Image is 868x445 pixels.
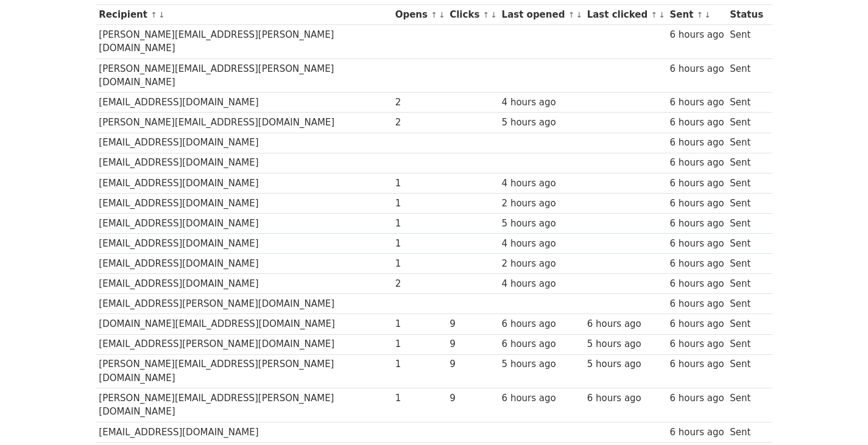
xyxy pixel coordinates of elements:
td: [PERSON_NAME][EMAIL_ADDRESS][PERSON_NAME][DOMAIN_NAME] [96,25,392,59]
div: 6 hours ago [587,317,664,331]
div: 6 hours ago [669,391,724,405]
div: 6 hours ago [669,177,724,191]
td: [EMAIL_ADDRESS][DOMAIN_NAME] [96,193,392,213]
td: Sent [727,254,766,274]
div: 4 hours ago [502,177,581,191]
div: 5 hours ago [587,337,664,351]
div: 6 hours ago [502,391,581,405]
a: ↓ [439,10,445,19]
div: 2 hours ago [502,197,581,211]
td: [PERSON_NAME][EMAIL_ADDRESS][DOMAIN_NAME] [96,113,392,133]
div: 6 hours ago [669,257,724,271]
td: [EMAIL_ADDRESS][PERSON_NAME][DOMAIN_NAME] [96,294,392,314]
div: 6 hours ago [669,357,724,371]
div: 1 [395,217,444,231]
div: 4 hours ago [502,237,581,251]
div: 6 hours ago [502,317,581,331]
td: Sent [727,388,766,422]
iframe: Chat Widget [807,387,868,445]
div: 5 hours ago [587,357,664,371]
td: [DOMAIN_NAME][EMAIL_ADDRESS][DOMAIN_NAME] [96,314,392,334]
div: 6 hours ago [587,391,664,405]
div: 6 hours ago [669,217,724,231]
td: [EMAIL_ADDRESS][DOMAIN_NAME] [96,93,392,113]
th: Last opened [499,5,584,25]
th: Last clicked [584,5,667,25]
td: Sent [727,274,766,294]
div: 6 hours ago [669,116,724,130]
td: Sent [727,294,766,314]
th: Opens [392,5,447,25]
a: ↑ [697,10,704,19]
th: Clicks [446,5,498,25]
div: 1 [395,237,444,251]
a: ↓ [576,10,582,19]
td: [EMAIL_ADDRESS][DOMAIN_NAME] [96,213,392,233]
div: 6 hours ago [502,337,581,351]
div: 9 [450,357,496,371]
div: 9 [450,391,496,405]
td: [EMAIL_ADDRESS][DOMAIN_NAME] [96,133,392,153]
div: 6 hours ago [669,136,724,150]
div: 1 [395,177,444,191]
div: 2 [395,277,444,291]
td: Sent [727,334,766,354]
div: 6 hours ago [669,237,724,251]
td: [EMAIL_ADDRESS][DOMAIN_NAME] [96,274,392,294]
td: Sent [727,93,766,113]
div: 6 hours ago [669,337,724,351]
div: 1 [395,317,444,331]
td: [EMAIL_ADDRESS][DOMAIN_NAME] [96,422,392,442]
div: 6 hours ago [669,277,724,291]
div: 6 hours ago [669,96,724,110]
td: Sent [727,314,766,334]
td: [EMAIL_ADDRESS][DOMAIN_NAME] [96,153,392,173]
a: ↓ [704,10,711,19]
td: [EMAIL_ADDRESS][DOMAIN_NAME] [96,234,392,254]
td: [EMAIL_ADDRESS][DOMAIN_NAME] [96,173,392,193]
div: 6 hours ago [669,297,724,311]
td: Sent [727,213,766,233]
td: Sent [727,153,766,173]
th: Recipient [96,5,392,25]
div: 1 [395,391,444,405]
div: 5 hours ago [502,357,581,371]
td: [PERSON_NAME][EMAIL_ADDRESS][PERSON_NAME][DOMAIN_NAME] [96,354,392,388]
div: 1 [395,337,444,351]
td: Sent [727,234,766,254]
div: 6 hours ago [669,426,724,440]
td: [EMAIL_ADDRESS][DOMAIN_NAME] [96,254,392,274]
a: ↑ [483,10,490,19]
td: Sent [727,193,766,213]
th: Status [727,5,766,25]
td: Sent [727,173,766,193]
a: ↓ [158,10,165,19]
td: Sent [727,133,766,153]
div: 6 hours ago [669,317,724,331]
div: 1 [395,257,444,271]
div: 2 [395,116,444,130]
a: ↑ [651,10,657,19]
a: ↑ [568,10,575,19]
div: 9 [450,337,496,351]
td: Sent [727,113,766,133]
a: ↓ [658,10,665,19]
div: 6 hours ago [669,156,724,170]
div: 6 hours ago [669,197,724,211]
div: 4 hours ago [502,277,581,291]
a: ↑ [431,10,437,19]
div: 1 [395,197,444,211]
div: 2 [395,96,444,110]
td: Sent [727,354,766,388]
div: 4 hours ago [502,96,581,110]
td: Sent [727,422,766,442]
div: 1 [395,357,444,371]
div: 5 hours ago [502,217,581,231]
td: [PERSON_NAME][EMAIL_ADDRESS][PERSON_NAME][DOMAIN_NAME] [96,58,392,93]
td: [EMAIL_ADDRESS][PERSON_NAME][DOMAIN_NAME] [96,334,392,354]
td: Sent [727,58,766,93]
th: Sent [667,5,727,25]
div: 6 hours ago [669,28,724,42]
div: 2 hours ago [502,257,581,271]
